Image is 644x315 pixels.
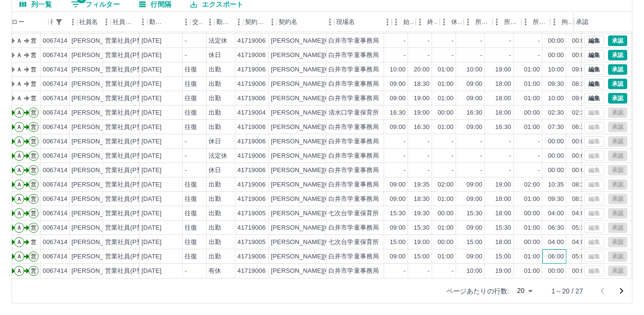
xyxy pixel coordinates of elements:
[237,36,266,46] div: 41719006
[105,108,152,117] div: 営業社員(P契約)
[105,123,152,132] div: 営業社員(P契約)
[136,15,150,29] button: メニュー
[271,65,389,74] div: [PERSON_NAME][GEOGRAPHIC_DATA]
[404,51,406,60] div: -
[185,180,197,189] div: 往復
[271,152,389,161] div: [PERSON_NAME][GEOGRAPHIC_DATA]
[185,152,187,161] div: -
[141,180,162,189] div: [DATE]
[572,152,588,161] div: 00:00
[428,137,430,146] div: -
[495,180,511,189] div: 19:00
[328,65,379,74] div: 白井市学童事務局
[237,180,266,189] div: 41719006
[390,195,406,204] div: 09:00
[243,12,277,32] div: 契約コード
[495,195,511,204] div: 18:00
[548,137,564,146] div: 00:00
[31,109,36,116] text: 営
[414,180,430,189] div: 19:35
[538,166,540,175] div: -
[277,12,334,32] div: 契約名
[521,12,550,32] div: 所定休憩
[237,108,266,117] div: 41719004
[572,51,588,60] div: 00:00
[179,15,193,29] button: メニュー
[31,196,36,202] text: 営
[538,137,540,146] div: -
[71,51,124,60] div: [PERSON_NAME]
[414,108,430,117] div: 19:00
[574,12,624,32] div: 承認
[43,123,68,132] div: 0067414
[612,281,631,301] button: 次のページへ
[141,152,162,161] div: [DATE]
[185,166,187,175] div: -
[105,209,152,218] div: 営業社員(P契約)
[43,195,68,204] div: 0067414
[43,51,68,60] div: 0067414
[141,51,162,60] div: [DATE]
[105,65,152,74] div: 営業社員(P契約)
[438,94,454,103] div: 01:00
[548,166,564,175] div: 00:00
[390,180,406,189] div: 09:00
[203,15,217,29] button: メニュー
[271,51,389,60] div: [PERSON_NAME][GEOGRAPHIC_DATA]
[404,152,406,161] div: -
[480,36,482,46] div: -
[71,36,124,46] div: [PERSON_NAME]
[141,123,162,132] div: [DATE]
[509,152,511,161] div: -
[390,108,406,117] div: 16:30
[467,65,482,74] div: 10:00
[105,152,152,161] div: 営業社員(P契約)
[185,108,197,117] div: 往復
[414,65,430,74] div: 20:00
[428,36,430,46] div: -
[209,209,221,218] div: 出勤
[467,195,482,204] div: 09:00
[480,166,482,175] div: -
[31,81,36,87] text: 営
[524,94,540,103] div: 01:00
[185,94,197,103] div: 往復
[328,195,379,204] div: 白井市学童事務局
[390,94,406,103] div: 09:00
[572,80,588,89] div: 08:30
[538,36,540,46] div: -
[77,12,111,32] div: 社員名
[452,137,454,146] div: -
[271,180,389,189] div: [PERSON_NAME][GEOGRAPHIC_DATA]
[43,108,68,117] div: 0067414
[31,124,36,130] text: 営
[141,36,162,46] div: [DATE]
[192,12,203,32] div: 交通費
[438,180,454,189] div: 02:00
[209,195,221,204] div: 出勤
[237,94,266,103] div: 41719006
[79,12,98,32] div: 社員名
[467,80,482,89] div: 09:00
[414,123,430,132] div: 16:30
[440,12,464,32] div: 休憩
[271,166,389,175] div: [PERSON_NAME][GEOGRAPHIC_DATA]
[562,12,572,32] div: 拘束
[438,80,454,89] div: 01:00
[452,166,454,175] div: -
[495,108,511,117] div: 18:00
[105,94,152,103] div: 営業社員(P契約)
[31,181,36,188] text: 営
[492,12,521,32] div: 所定終業
[427,12,438,32] div: 終業
[328,152,379,161] div: 白井市学童事務局
[16,196,22,202] text: Ａ
[608,35,627,46] button: 承認
[271,80,389,89] div: [PERSON_NAME][GEOGRAPHIC_DATA]
[43,180,68,189] div: 0067414
[464,12,492,32] div: 所定開始
[584,93,604,104] button: 編集
[141,209,162,218] div: [DATE]
[572,180,588,189] div: 08:35
[147,12,190,32] div: 勤務日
